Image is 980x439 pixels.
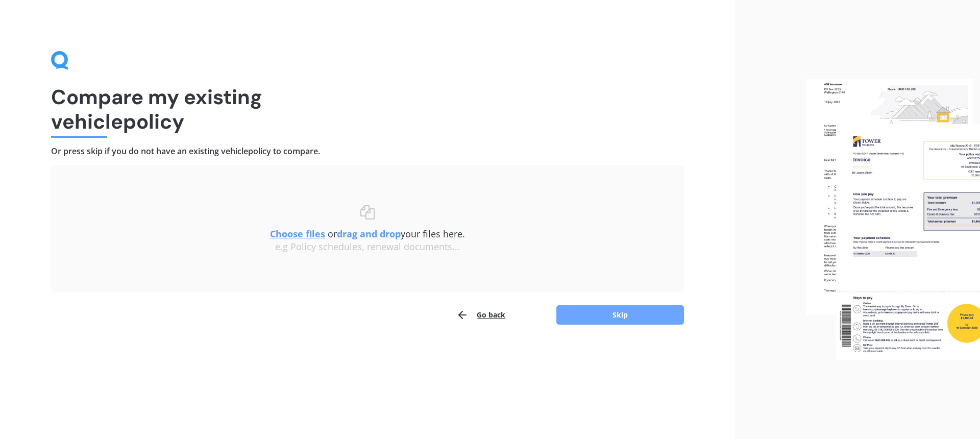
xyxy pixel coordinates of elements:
h4: Or press skip if you do not have an existing vehicle policy to compare. [51,146,684,157]
button: Go back [456,305,505,325]
div: e.g Policy schedules, renewal documents... [71,241,664,253]
u: Choose files [270,228,325,240]
h1: Compare my existing vehicle policy [51,85,684,134]
button: Skip [556,305,684,325]
img: files.webp [806,79,980,360]
span: or your files here. [270,228,465,240]
b: drag and drop [337,228,401,240]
